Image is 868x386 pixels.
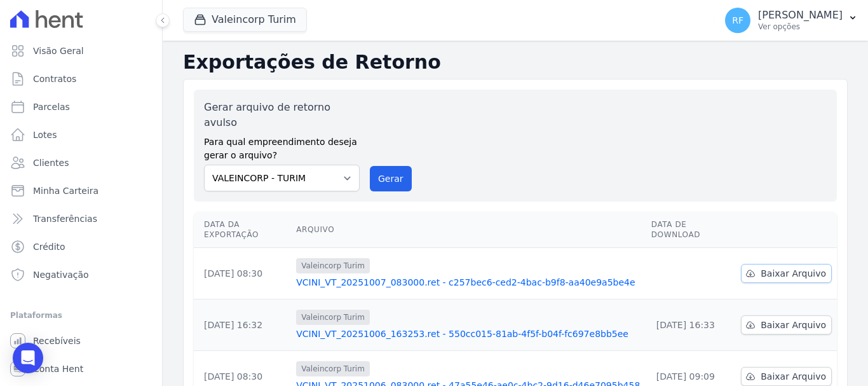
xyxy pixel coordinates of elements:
a: Contratos [5,66,157,92]
a: Conta Hent [5,356,157,382]
span: Minha Carteira [33,184,98,197]
button: Gerar [370,166,412,191]
span: Valeincorp Turim [296,310,370,325]
div: Plataformas [10,308,152,323]
a: Baixar Arquivo [741,315,832,334]
span: RF [732,16,743,25]
a: Transferências [5,206,157,231]
a: Negativação [5,262,157,287]
th: Data de Download [646,212,736,248]
span: Valeincorp Turim [296,258,370,273]
span: Parcelas [33,100,70,113]
a: Visão Geral [5,38,157,64]
button: Valeincorp Turim [183,8,307,32]
th: Arquivo [291,212,646,248]
div: Open Intercom Messenger [13,343,43,373]
span: Visão Geral [33,45,84,57]
a: Minha Carteira [5,178,157,203]
label: Gerar arquivo de retorno avulso [204,100,360,130]
span: Contratos [33,72,76,85]
span: Negativação [33,268,89,281]
span: Baixar Arquivo [761,267,826,280]
span: Recebíveis [33,334,81,347]
a: Recebíveis [5,328,157,354]
th: Data da Exportação [194,212,291,248]
p: Ver opções [758,22,843,32]
span: Clientes [33,156,69,169]
span: Crédito [33,240,65,253]
span: Transferências [33,212,97,225]
h2: Exportações de Retorno [183,51,848,74]
a: Crédito [5,234,157,259]
label: Para qual empreendimento deseja gerar o arquivo? [204,130,360,162]
a: Baixar Arquivo [741,367,832,386]
span: Valeincorp Turim [296,361,370,376]
a: VCINI_VT_20251007_083000.ret - c257bec6-ced2-4bac-b9f8-aa40e9a5be4e [296,276,641,289]
td: [DATE] 16:33 [646,300,736,351]
a: Baixar Arquivo [741,264,832,283]
td: [DATE] 08:30 [194,248,291,300]
p: [PERSON_NAME] [758,9,843,22]
a: Lotes [5,122,157,148]
span: Lotes [33,128,57,141]
a: VCINI_VT_20251006_163253.ret - 550cc015-81ab-4f5f-b04f-fc697e8bb5ee [296,327,641,340]
button: RF [PERSON_NAME] Ver opções [715,3,868,38]
span: Baixar Arquivo [761,370,826,383]
a: Clientes [5,150,157,176]
span: Conta Hent [33,362,83,375]
td: [DATE] 16:32 [194,300,291,351]
span: Baixar Arquivo [761,319,826,331]
a: Parcelas [5,94,157,120]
